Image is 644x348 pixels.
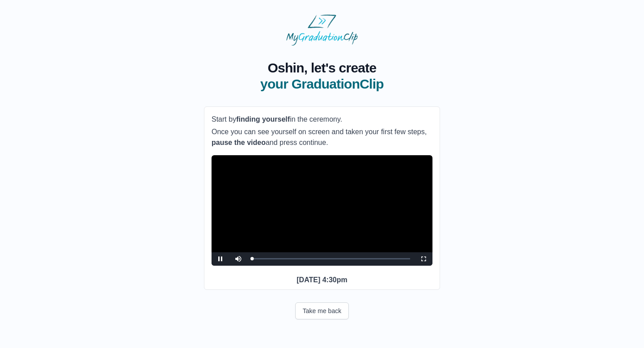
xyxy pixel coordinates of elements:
[212,139,266,146] b: pause the video
[286,14,358,46] img: MyGraduationClip
[260,60,384,76] span: Oshin, let's create
[260,76,384,92] span: your GraduationClip
[229,252,247,266] button: Mute
[212,275,432,285] p: [DATE] 4:30pm
[295,302,349,319] button: Take me back
[212,252,229,266] button: Pause
[212,127,432,148] p: Once you can see yourself on screen and taken your first few steps, and press continue.
[212,114,432,125] p: Start by in the ceremony.
[252,258,410,259] div: Progress Bar
[415,252,432,266] button: Fullscreen
[236,115,290,123] b: finding yourself
[212,155,432,266] div: Video Player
